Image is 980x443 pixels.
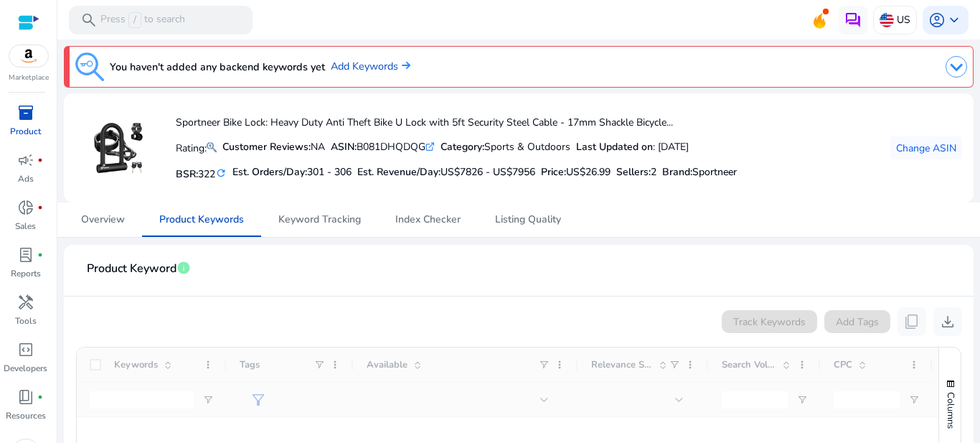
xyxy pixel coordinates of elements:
[440,139,570,154] div: Sports & Outdoors
[331,139,435,154] div: B081DHQDQG
[278,215,361,225] span: Keyword Tracking
[939,313,956,330] span: download
[651,165,656,179] span: 2
[398,61,410,70] img: arrow-right.svg
[662,167,737,179] h5: :
[6,409,46,422] p: Resources
[10,125,41,138] p: Product
[576,139,689,154] div: : [DATE]
[933,307,962,336] button: download
[81,215,125,225] span: Overview
[17,199,34,216] span: donut_small
[222,140,311,154] b: Customer Reviews:
[92,121,146,175] img: 419SerAGC6L.jpg
[495,215,561,225] span: Listing Quality
[897,7,910,32] p: US
[222,139,325,154] div: NA
[946,11,963,29] span: keyboard_arrow_down
[100,12,185,28] p: Press to search
[616,167,656,179] h5: Sellers:
[11,267,41,280] p: Reports
[37,252,43,258] span: fiber_manual_record
[896,141,956,156] span: Change ASIN
[946,56,967,78] img: dropdown-arrow.svg
[110,58,325,75] h3: You haven't added any backend keywords yet
[159,215,244,225] span: Product Keywords
[176,261,191,275] span: info
[176,165,227,181] h5: BSR:
[128,12,141,28] span: /
[18,172,34,185] p: Ads
[395,215,461,225] span: Index Checker
[944,392,957,429] span: Columns
[37,205,43,210] span: fiber_manual_record
[75,52,104,81] img: keyword-tracking.svg
[928,11,946,29] span: account_circle
[357,167,535,179] h5: Est. Revenue/Day:
[37,394,43,400] span: fiber_manual_record
[692,165,737,179] span: Sportneer
[17,104,34,121] span: inventory_2
[176,139,217,156] p: Rating:
[9,45,48,67] img: amazon.svg
[17,151,34,169] span: campaign
[440,140,484,154] b: Category:
[17,388,34,406] span: book_4
[890,136,962,159] button: Change ASIN
[331,59,410,75] a: Add Keywords
[566,165,611,179] span: US$26.99
[331,140,357,154] b: ASIN:
[232,167,352,179] h5: Est. Orders/Day:
[17,246,34,264] span: lab_profile
[307,165,352,179] span: 301 - 306
[176,117,737,129] h4: Sportneer Bike Lock: Heavy Duty Anti Theft Bike U Lock with 5ft Security Steel Cable - 17mm Shack...
[880,13,894,27] img: us.svg
[37,157,43,163] span: fiber_manual_record
[87,256,176,281] span: Product Keyword
[198,167,215,181] span: 322
[9,73,49,83] p: Marketplace
[541,167,611,179] h5: Price:
[576,140,653,154] b: Last Updated on
[17,341,34,358] span: code_blocks
[440,165,535,179] span: US$7826 - US$7956
[4,362,47,375] p: Developers
[17,294,34,311] span: handyman
[80,11,98,29] span: search
[662,165,690,179] span: Brand
[215,167,227,180] mat-icon: refresh
[15,314,37,327] p: Tools
[15,220,36,233] p: Sales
